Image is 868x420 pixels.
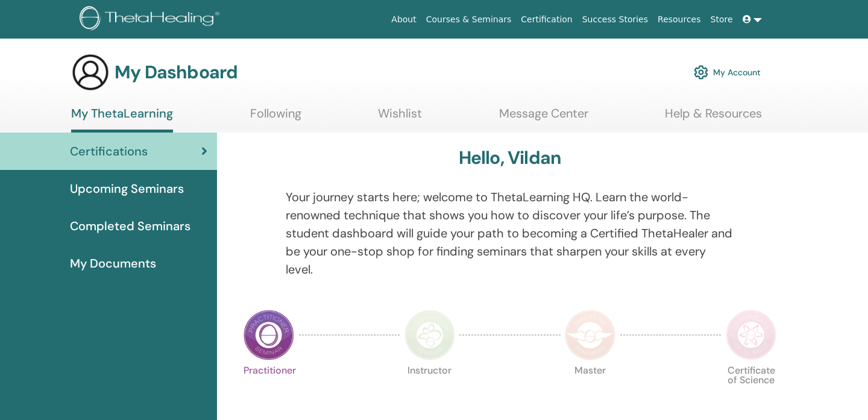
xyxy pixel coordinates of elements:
a: Courses & Seminars [421,8,517,31]
a: My ThetaLearning [71,106,173,133]
h3: Hello, Vildan [459,147,562,169]
p: Certificate of Science [726,366,776,416]
p: Your journey starts here; welcome to ThetaLearning HQ. Learn the world-renowned technique that sh... [286,188,735,278]
p: Master [565,366,615,416]
a: My Account [694,59,761,86]
h3: My Dashboard [115,61,237,83]
span: My Documents [70,254,156,272]
span: Certifications [70,142,148,160]
p: Practitioner [244,366,294,416]
a: Store [706,8,738,31]
img: cog.svg [694,62,708,83]
img: Master [565,310,615,360]
p: Instructor [404,366,455,416]
a: Message Center [499,106,588,130]
a: Certification [516,8,577,31]
span: Completed Seminars [70,217,190,235]
a: About [386,8,421,31]
img: Certificate of Science [726,310,776,360]
a: Success Stories [577,8,653,31]
a: Following [250,106,301,130]
img: Practitioner [244,310,294,360]
img: generic-user-icon.jpg [71,53,110,92]
span: Upcoming Seminars [70,180,184,198]
a: Resources [653,8,706,31]
a: Wishlist [378,106,422,130]
img: logo.png [80,6,224,33]
a: Help & Resources [665,106,762,130]
img: Instructor [404,310,455,360]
